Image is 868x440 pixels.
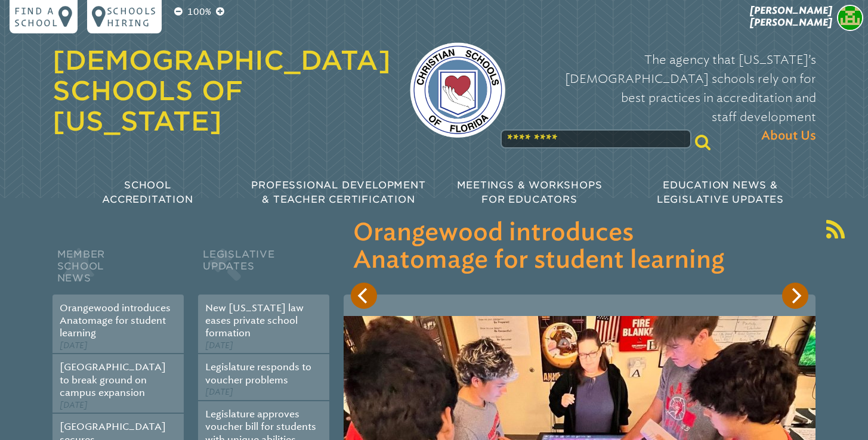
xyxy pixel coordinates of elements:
[761,126,816,145] span: About Us
[52,45,391,137] a: [DEMOGRAPHIC_DATA] Schools of [US_STATE]
[524,50,816,145] p: The agency that [US_STATE]’s [DEMOGRAPHIC_DATA] schools rely on for best practices in accreditati...
[60,340,88,351] span: [DATE]
[205,361,311,385] a: Legislature responds to voucher problems
[14,5,58,29] p: Find a school
[60,400,88,410] span: [DATE]
[102,179,193,205] span: School Accreditation
[60,361,166,398] a: [GEOGRAPHIC_DATA] to break ground on campus expansion
[185,5,214,19] p: 100%
[198,246,329,295] h2: Legislative Updates
[782,283,808,309] button: Next
[353,219,806,274] h3: Orangewood introduces Anatomage for student learning
[251,179,425,205] span: Professional Development & Teacher Certification
[205,387,233,397] span: [DATE]
[60,302,171,339] a: Orangewood introduces Anatomage for student learning
[410,42,505,138] img: csf-logo-web-colors.png
[52,246,184,295] h2: Member School News
[837,5,863,31] img: 4611cbed3955ef9c05df8f88362bf44b
[657,179,784,205] span: Education News & Legislative Updates
[351,283,377,309] button: Previous
[457,179,603,205] span: Meetings & Workshops for Educators
[205,340,233,351] span: [DATE]
[107,5,157,29] p: Schools Hiring
[750,5,832,28] span: [PERSON_NAME] [PERSON_NAME]
[205,302,304,339] a: New [US_STATE] law eases private school formation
